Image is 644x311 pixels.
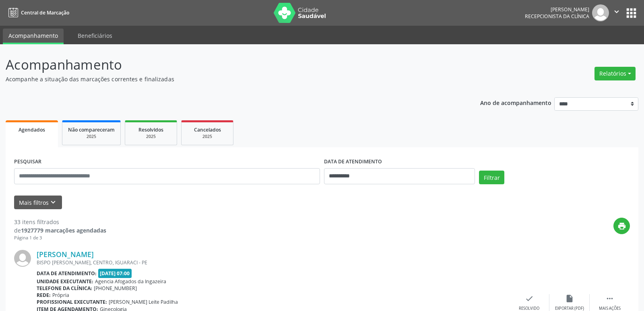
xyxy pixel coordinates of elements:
[14,156,41,168] label: PESQUISAR
[6,6,69,19] a: Central de Marcação
[6,55,448,75] p: Acompanhamento
[131,134,171,140] div: 2025
[605,294,614,303] i: 
[324,156,382,168] label: DATA DE ATENDIMENTO
[68,134,115,140] div: 2025
[565,294,574,303] i: insert_drive_file
[14,226,106,235] div: de
[592,4,609,21] img: img
[49,198,58,207] i: keyboard_arrow_down
[624,6,638,20] button: apps
[14,235,106,241] div: Página 1 de 3
[14,218,106,226] div: 33 itens filtrados
[95,278,166,285] span: Agencia Afogados da Ingazeira
[19,126,45,133] span: Agendados
[6,75,448,83] p: Acompanhe a situação das marcações correntes e finalizadas
[617,222,626,231] i: print
[37,278,93,285] b: Unidade executante:
[613,218,630,234] button: print
[52,292,69,299] span: Própria
[525,13,589,20] span: Recepcionista da clínica
[194,126,221,133] span: Cancelados
[525,294,534,303] i: check
[68,126,115,133] span: Não compareceram
[187,134,227,140] div: 2025
[612,7,621,16] i: 
[37,270,97,277] b: Data de atendimento:
[37,259,509,266] div: BISPO [PERSON_NAME], CENTRO, IGUARACI - PE
[14,250,31,267] img: img
[98,269,132,278] span: [DATE] 07:00
[94,285,137,292] span: [PHONE_NUMBER]
[479,171,504,184] button: Filtrar
[37,250,94,259] a: [PERSON_NAME]
[21,227,106,234] strong: 1927779 marcações agendadas
[525,6,589,13] div: [PERSON_NAME]
[109,299,178,305] span: [PERSON_NAME] Leite Padilha
[480,97,551,107] p: Ano de acompanhamento
[3,29,64,44] a: Acompanhamento
[21,9,69,16] span: Central de Marcação
[609,4,624,21] button: 
[14,196,62,210] button: Mais filtroskeyboard_arrow_down
[72,29,118,43] a: Beneficiários
[37,285,92,292] b: Telefone da clínica:
[37,292,51,299] b: Rede:
[594,67,636,80] button: Relatórios
[37,299,107,305] b: Profissional executante:
[138,126,163,133] span: Resolvidos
